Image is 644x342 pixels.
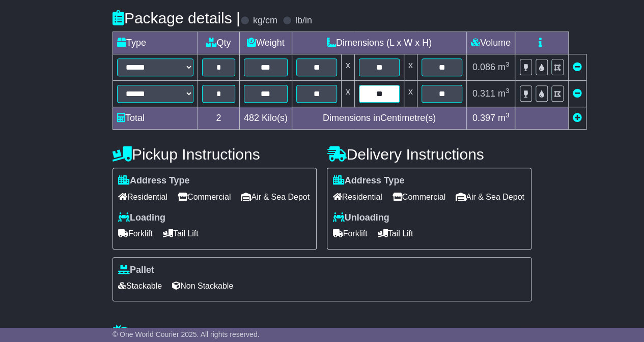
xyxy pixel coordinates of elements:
[404,81,417,107] td: x
[573,113,582,123] a: Add new item
[113,10,240,26] h4: Package details |
[377,226,413,241] span: Tail Lift
[506,87,510,95] sup: 3
[113,107,198,130] td: Total
[253,15,277,26] label: kg/cm
[472,113,495,123] span: 0.397
[506,60,510,68] sup: 3
[498,62,510,72] span: m
[341,54,354,81] td: x
[393,189,445,205] span: Commercial
[332,212,389,224] label: Unloading
[506,111,510,119] sup: 3
[466,32,515,54] td: Volume
[404,54,417,81] td: x
[198,107,239,130] td: 2
[239,32,292,54] td: Weight
[498,88,510,99] span: m
[244,113,259,123] span: 482
[341,81,354,107] td: x
[118,226,153,241] span: Forklift
[498,113,510,123] span: m
[239,107,292,130] td: Kilo(s)
[292,32,466,54] td: Dimensions (L x W x H)
[456,189,524,205] span: Air & Sea Depot
[113,32,198,54] td: Type
[472,88,495,99] span: 0.311
[118,189,167,205] span: Residential
[292,107,466,130] td: Dimensions in Centimetre(s)
[113,324,531,341] h4: Warranty & Insurance
[118,278,162,294] span: Stackable
[295,15,312,26] label: lb/in
[332,175,404,186] label: Address Type
[241,189,310,205] span: Air & Sea Depot
[198,32,239,54] td: Qty
[573,62,582,72] a: Remove this item
[118,265,154,276] label: Pallet
[178,189,231,205] span: Commercial
[327,146,531,163] h4: Delivery Instructions
[472,62,495,72] span: 0.086
[332,226,367,241] span: Forklift
[332,189,382,205] span: Residential
[573,88,582,99] a: Remove this item
[113,146,317,163] h4: Pickup Instructions
[163,226,199,241] span: Tail Lift
[172,278,233,294] span: Non Stackable
[113,330,260,338] span: © One World Courier 2025. All rights reserved.
[118,212,165,224] label: Loading
[118,175,190,186] label: Address Type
